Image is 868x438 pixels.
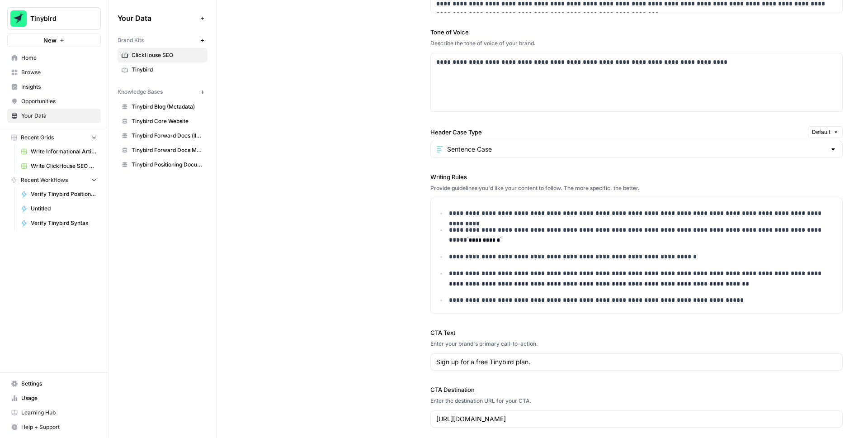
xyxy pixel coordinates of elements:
span: New [43,36,57,45]
span: Default [812,128,830,136]
span: Tinybird Positioning Document [132,161,203,169]
a: Learning Hub [7,405,101,420]
span: Verify Tinybird Positioning [31,190,97,198]
span: Your Data [21,112,97,120]
span: Tinybird Core Website [132,117,203,125]
span: Browse [21,68,97,76]
input: Sentence Case [447,145,826,154]
span: Opportunities [21,97,97,105]
span: Tinybird Forward Docs (llms-full.txt) [132,132,203,140]
span: Recent Workflows [21,176,68,184]
a: Browse [7,65,101,80]
img: Tinybird Logo [10,10,27,27]
span: Recent Grids [21,133,54,142]
a: Usage [7,391,101,405]
a: Tinybird [118,62,208,77]
div: Provide guidelines you'd like your content to follow. The more specific, the better. [430,184,843,192]
span: Insights [21,83,97,91]
span: Tinybird [132,66,203,74]
input: Gear up and get in the game with Sunday Soccer! [436,357,837,367]
label: Writing Rules [430,172,843,181]
span: Settings [21,380,97,388]
div: Describe the tone of voice of your brand. [430,39,843,48]
button: Help + Support [7,420,101,434]
button: Recent Workflows [7,173,101,187]
button: New [7,33,101,47]
span: Your Data [118,13,197,24]
span: ClickHouse SEO [132,51,203,59]
a: Settings [7,376,101,391]
span: Untitled [31,205,97,213]
a: Opportunities [7,94,101,109]
a: Tinybird Blog (Metadata) [118,100,208,114]
a: Write Informational Article [17,144,101,159]
label: CTA Text [430,328,843,337]
span: Verify Tinybird Syntax [31,219,97,227]
a: Home [7,51,101,65]
div: Enter the destination URL for your CTA. [430,397,843,405]
a: Insights [7,80,101,94]
button: Recent Grids [7,131,101,144]
button: Workspace: Tinybird [7,7,101,30]
span: Help + Support [21,423,97,431]
a: ClickHouse SEO [118,48,208,62]
a: Tinybird Forward Docs Metadata (llms.txt) [118,143,208,157]
label: Header Case Type [430,128,804,137]
a: Write ClickHouse SEO Article [17,159,101,173]
span: Brand Kits [118,36,144,44]
span: Learning Hub [21,409,97,417]
input: www.sundaysoccer.com/gearup [436,414,837,424]
button: Default [808,126,843,138]
a: Tinybird Core Website [118,114,208,129]
a: Your Data [7,109,101,123]
span: Tinybird [30,14,85,23]
span: Tinybird Forward Docs Metadata (llms.txt) [132,146,203,154]
a: Tinybird Positioning Document [118,157,208,172]
a: Verify Tinybird Positioning [17,187,101,201]
span: Usage [21,394,97,402]
span: Tinybird Blog (Metadata) [132,103,203,111]
label: Tone of Voice [430,28,843,37]
label: CTA Destination [430,385,843,394]
span: Write Informational Article [31,148,97,156]
div: Enter your brand's primary call-to-action. [430,340,843,348]
span: Home [21,54,97,62]
span: Write ClickHouse SEO Article [31,162,97,170]
a: Tinybird Forward Docs (llms-full.txt) [118,129,208,143]
a: Untitled [17,201,101,216]
a: Verify Tinybird Syntax [17,216,101,230]
span: Knowledge Bases [118,88,163,96]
